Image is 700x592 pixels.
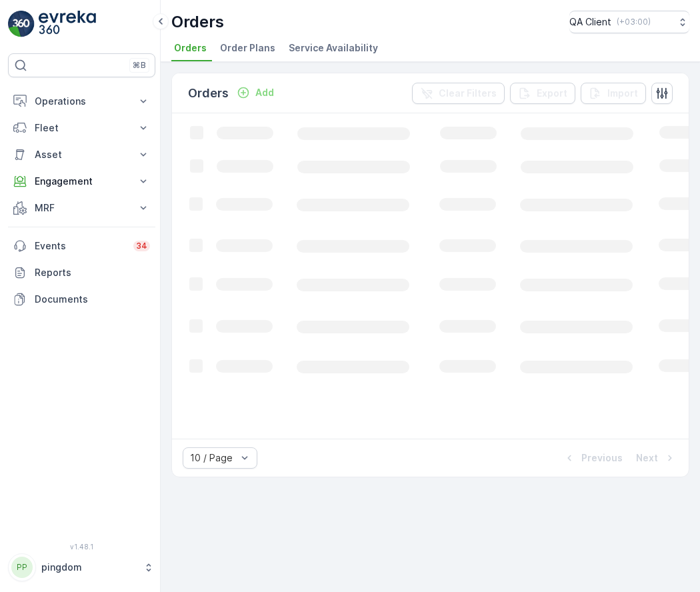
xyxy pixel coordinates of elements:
[289,41,378,55] span: Service Availability
[35,148,129,161] p: Asset
[188,84,229,103] p: Orders
[171,11,224,33] p: Orders
[569,15,611,29] p: QA Client
[8,286,155,313] a: Documents
[569,11,689,33] button: QA Client(+03:00)
[35,293,150,306] p: Documents
[35,121,129,135] p: Fleet
[8,233,155,259] a: Events34
[510,83,575,104] button: Export
[35,175,129,188] p: Engagement
[35,95,129,108] p: Operations
[537,87,567,100] p: Export
[635,450,678,466] button: Next
[220,41,275,55] span: Order Plans
[174,41,207,55] span: Orders
[35,266,150,279] p: Reports
[8,259,155,286] a: Reports
[561,450,624,466] button: Previous
[231,85,279,101] button: Add
[581,83,646,104] button: Import
[8,195,155,221] button: MRF
[8,543,155,551] span: v 1.48.1
[607,87,638,100] p: Import
[35,201,129,215] p: MRF
[41,561,137,574] p: pingdom
[255,86,274,99] p: Add
[8,115,155,141] button: Fleet
[11,557,33,578] div: PP
[8,168,155,195] button: Engagement
[133,60,146,71] p: ⌘B
[412,83,505,104] button: Clear Filters
[39,11,96,37] img: logo_light-DOdMpM7g.png
[439,87,497,100] p: Clear Filters
[8,141,155,168] button: Asset
[8,553,155,581] button: PPpingdom
[8,11,35,37] img: logo
[8,88,155,115] button: Operations
[581,451,623,465] p: Previous
[136,241,147,251] p: 34
[35,239,125,253] p: Events
[617,17,651,27] p: ( +03:00 )
[636,451,658,465] p: Next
